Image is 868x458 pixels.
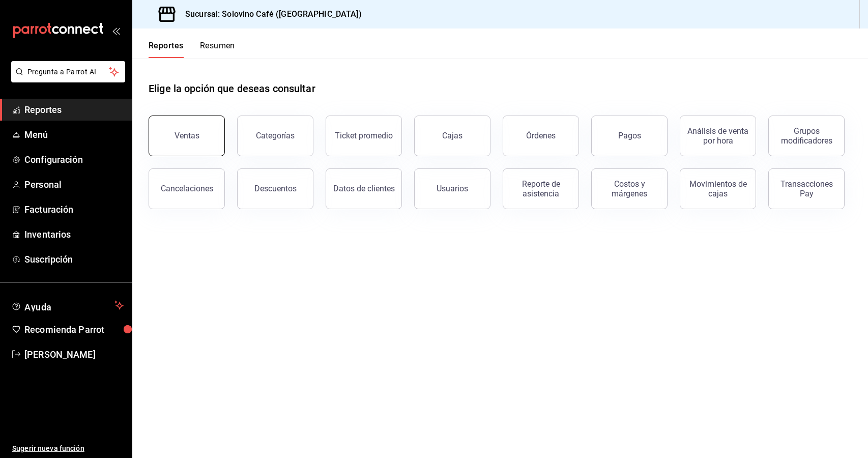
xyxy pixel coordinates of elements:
[526,131,556,140] div: Órdenes
[149,41,235,58] div: navigation tabs
[24,227,124,241] span: Inventarios
[503,168,579,209] button: Reporte de asistencia
[27,67,109,77] span: Pregunta a Parrot AI
[200,41,235,58] button: Resumen
[256,131,295,140] div: Categorías
[24,348,124,361] span: [PERSON_NAME]
[414,116,490,156] button: Cajas
[442,131,462,140] div: Cajas
[11,61,125,82] button: Pregunta a Parrot AI
[509,179,572,198] div: Reporte de asistencia
[177,8,362,20] h3: Sucursal: Solovino Café ([GEOGRAPHIC_DATA])
[237,116,313,156] button: Categorías
[175,131,199,140] div: Ventas
[768,116,845,156] button: Grupos modificadores
[618,131,641,140] div: Pagos
[598,179,661,198] div: Costos y márgenes
[24,178,124,191] span: Personal
[7,74,125,84] a: Pregunta a Parrot AI
[686,179,749,198] div: Movimientos de cajas
[680,116,756,156] button: Análisis de venta por hora
[24,299,110,311] span: Ayuda
[591,168,668,209] button: Costos y márgenes
[24,203,124,216] span: Facturación
[775,126,838,146] div: Grupos modificadores
[161,184,213,193] div: Cancelaciones
[149,168,225,209] button: Cancelaciones
[591,116,668,156] button: Pagos
[686,126,749,146] div: Análisis de venta por hora
[149,116,225,156] button: Ventas
[24,153,124,166] span: Configuración
[333,184,395,193] div: Datos de clientes
[335,131,393,140] div: Ticket promedio
[12,443,124,454] span: Sugerir nueva función
[775,179,838,198] div: Transacciones Pay
[768,168,845,209] button: Transacciones Pay
[24,128,124,141] span: Menú
[437,184,468,193] div: Usuarios
[414,168,490,209] button: Usuarios
[24,103,124,117] span: Reportes
[149,81,315,96] h1: Elige la opción que deseas consultar
[24,323,124,336] span: Recomienda Parrot
[326,116,402,156] button: Ticket promedio
[237,168,313,209] button: Descuentos
[112,26,120,35] button: open_drawer_menu
[254,184,297,193] div: Descuentos
[680,168,756,209] button: Movimientos de cajas
[149,41,184,58] button: Reportes
[326,168,402,209] button: Datos de clientes
[24,252,124,266] span: Suscripción
[503,116,579,156] button: Órdenes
